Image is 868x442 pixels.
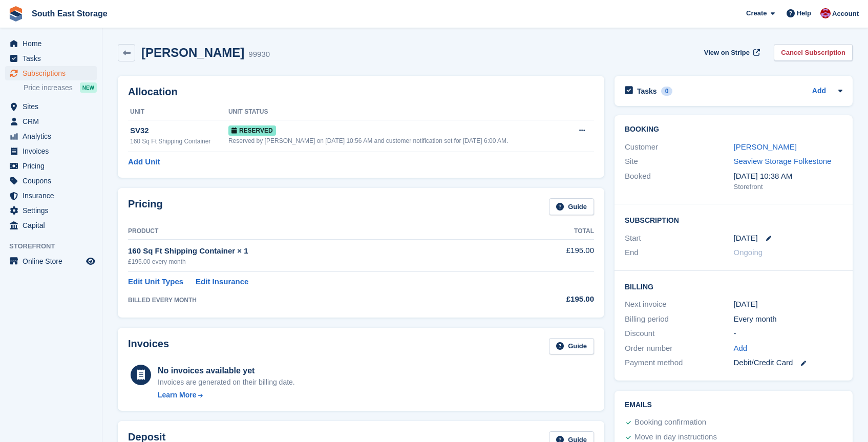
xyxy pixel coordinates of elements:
[507,223,594,240] th: Total
[5,203,97,218] a: menu
[797,8,811,18] span: Help
[625,215,842,225] h2: Subscription
[625,141,734,153] div: Customer
[734,233,758,244] time: 2025-08-19 23:00:00 UTC
[5,174,97,188] a: menu
[734,299,843,310] div: [DATE]
[23,254,84,268] span: Online Store
[734,328,843,340] div: -
[28,5,112,22] a: South East Storage
[734,313,843,325] div: Every month
[734,182,843,192] div: Storefront
[625,247,734,259] div: End
[5,51,97,66] a: menu
[5,114,97,129] a: menu
[5,129,97,143] a: menu
[5,144,97,158] a: menu
[23,174,84,188] span: Coupons
[549,338,594,355] a: Guide
[23,129,84,143] span: Analytics
[141,46,244,59] h2: [PERSON_NAME]
[248,49,270,60] div: 99930
[625,357,734,369] div: Payment method
[130,125,228,137] div: SV32
[704,48,750,58] span: View on Stripe
[734,157,832,165] a: Seaview Storage Folkestone
[549,198,594,215] a: Guide
[5,188,97,203] a: menu
[734,142,797,151] a: [PERSON_NAME]
[5,218,97,233] a: menu
[734,248,763,257] span: Ongoing
[23,144,84,158] span: Invoices
[625,343,734,354] div: Order number
[8,6,24,22] img: stora-icon-8386f47178a22dfd0bd8f6a31ec36ba5ce8667c1dd55bd0f319d3a0aa187defe.svg
[128,223,507,240] th: Product
[507,239,594,271] td: £195.00
[23,114,84,129] span: CRM
[158,377,295,388] div: Invoices are generated on their billing date.
[158,390,295,401] a: Learn More
[812,86,826,97] a: Add
[734,171,843,182] div: [DATE] 10:38 AM
[158,390,196,401] div: Learn More
[5,254,97,268] a: menu
[625,125,842,134] h2: Booking
[5,36,97,51] a: menu
[23,188,84,203] span: Insurance
[625,281,842,291] h2: Billing
[23,203,84,218] span: Settings
[700,44,762,61] a: View on Stripe
[625,156,734,167] div: Site
[625,299,734,310] div: Next invoice
[128,198,163,215] h2: Pricing
[637,87,657,96] h2: Tasks
[625,328,734,340] div: Discount
[23,218,84,233] span: Capital
[23,159,84,173] span: Pricing
[128,156,160,168] a: Add Unit
[5,99,97,114] a: menu
[832,9,859,19] span: Account
[625,401,842,409] h2: Emails
[228,136,568,145] div: Reserved by [PERSON_NAME] on [DATE] 10:56 AM and customer notification set for [DATE] 6:00 AM.
[634,416,706,429] div: Booking confirmation
[23,99,84,114] span: Sites
[228,125,276,136] span: Reserved
[5,159,97,173] a: menu
[734,343,748,354] a: Add
[24,82,97,93] a: Price increases NEW
[128,338,169,355] h2: Invoices
[158,365,295,377] div: No invoices available yet
[23,66,84,80] span: Subscriptions
[128,257,507,266] div: £195.00 every month
[23,51,84,66] span: Tasks
[5,66,97,80] a: menu
[746,8,767,18] span: Create
[774,44,853,61] a: Cancel Subscription
[625,313,734,325] div: Billing period
[84,255,97,267] a: Preview store
[128,104,228,120] th: Unit
[128,296,507,305] div: BILLED EVERY MONTH
[734,357,843,369] div: Debit/Credit Card
[196,276,248,288] a: Edit Insurance
[507,293,594,305] div: £195.00
[625,233,734,244] div: Start
[9,241,102,251] span: Storefront
[24,83,73,93] span: Price increases
[661,87,673,96] div: 0
[128,276,183,288] a: Edit Unit Types
[80,82,97,93] div: NEW
[625,171,734,192] div: Booked
[128,245,507,257] div: 160 Sq Ft Shipping Container × 1
[130,137,228,146] div: 160 Sq Ft Shipping Container
[820,8,831,18] img: Roger Norris
[128,86,594,98] h2: Allocation
[228,104,568,120] th: Unit Status
[23,36,84,51] span: Home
